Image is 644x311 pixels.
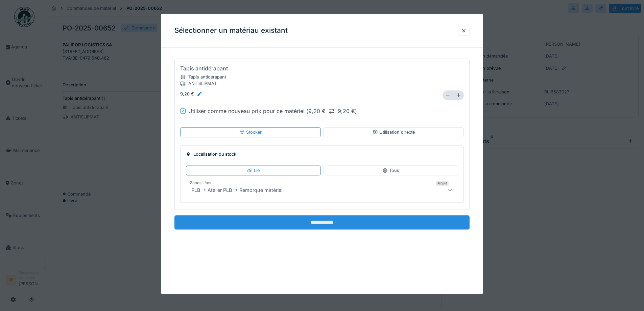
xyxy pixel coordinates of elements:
div: 9,20 € [180,91,202,97]
div: 9,20 € 9,20 € [308,107,355,115]
h3: Sélectionner un matériau existant [174,26,288,35]
div: Tapis antidérapant [180,74,226,80]
div: Requis [436,181,449,186]
div: PLB -> Atelier PLB -> Remorque matériel [189,186,285,194]
div: Tapis antidérapant [180,64,228,72]
div: Localisation du stock [186,151,458,157]
div: ANTISLIPMAT [180,81,226,87]
div: Stocker [239,129,262,135]
div: Lié [247,167,260,174]
div: Utilisation directe [373,129,415,135]
label: Zones liées [189,180,213,186]
div: Tous [382,167,399,174]
div: Utiliser comme nouveau prix pour ce matériel ( ) [188,107,357,115]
